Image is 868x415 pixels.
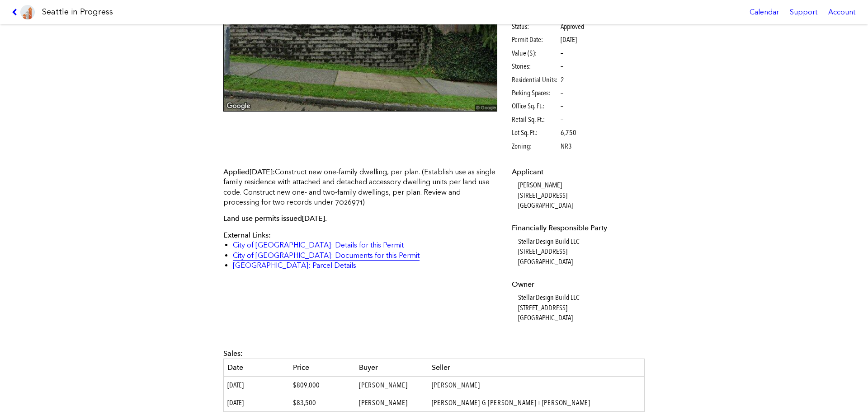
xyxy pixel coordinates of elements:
span: [DATE] [227,381,244,389]
span: [DATE] [227,398,244,407]
span: Lot Sq. Ft.: [512,128,559,138]
span: Residential Units: [512,75,559,85]
span: – [561,115,563,125]
span: Office Sq. Ft.: [512,101,559,111]
div: Sales: [223,349,645,359]
dd: [PERSON_NAME] [STREET_ADDRESS] [GEOGRAPHIC_DATA] [518,180,642,210]
span: Stories: [512,61,559,71]
span: Zoning: [512,141,559,151]
span: Parking Spaces: [512,88,559,98]
a: [GEOGRAPHIC_DATA]: Parcel Details [233,261,356,270]
th: Price [289,359,355,376]
span: Applied : [223,168,275,176]
dd: Stellar Design Build LLC [STREET_ADDRESS] [GEOGRAPHIC_DATA] [518,237,642,267]
span: Status: [512,22,559,32]
span: – [561,88,563,98]
a: City of [GEOGRAPHIC_DATA]: Documents for this Permit [233,251,420,260]
dt: Owner [512,280,642,289]
span: 6,750 [561,128,576,138]
span: [DATE] [561,35,577,44]
td: [PERSON_NAME] G [PERSON_NAME]+[PERSON_NAME] [428,394,645,412]
span: [DATE] [302,214,325,223]
td: [PERSON_NAME] [355,377,428,394]
span: – [561,48,563,58]
dt: Applicant [512,167,642,177]
span: External Links: [223,231,271,239]
span: Retail Sq. Ft.: [512,115,559,125]
td: $83,500 [289,394,355,412]
a: City of [GEOGRAPHIC_DATA]: Details for this Permit [233,241,404,249]
dd: Stellar Design Build LLC [STREET_ADDRESS] [GEOGRAPHIC_DATA] [518,293,642,323]
span: Permit Date: [512,35,559,45]
th: Buyer [355,359,428,376]
h1: Seattle in Progress [42,6,113,18]
p: Land use permits issued . [223,214,497,224]
td: [PERSON_NAME] [355,394,428,412]
span: Approved [561,22,584,32]
span: Value ($): [512,48,559,58]
td: $809,000 [289,377,355,394]
td: [PERSON_NAME] [428,377,645,394]
img: favicon-96x96.png [20,5,35,19]
span: 2 [561,75,564,85]
th: Seller [428,359,645,376]
th: Date [224,359,290,376]
p: Construct new one-family dwelling, per plan. (Establish use as single family residence with attac... [223,167,497,208]
span: – [561,61,563,71]
span: NR3 [561,141,572,151]
span: [DATE] [250,168,273,176]
span: – [561,101,563,111]
dt: Financially Responsible Party [512,223,642,233]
